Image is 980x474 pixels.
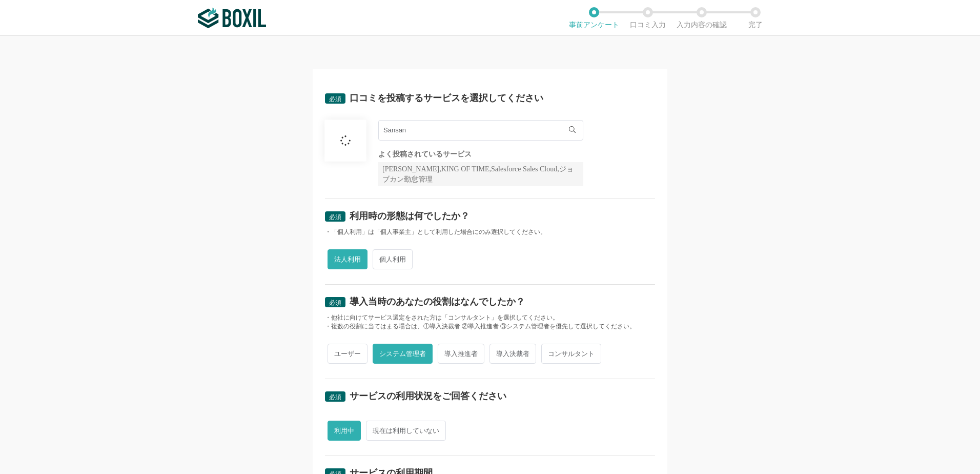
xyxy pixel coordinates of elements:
[489,344,536,364] span: 導入決裁者
[373,249,413,269] span: 個人利用
[728,7,782,29] li: 完了
[328,344,367,364] span: ユーザー
[329,95,341,103] span: 必須
[329,393,341,401] span: 必須
[328,249,367,269] span: 法人利用
[378,120,583,141] input: サービス名で検索
[567,7,621,29] li: 事前アンケート
[350,391,506,401] div: サービスの利用状況をご回答ください
[328,421,361,441] span: 利用中
[378,151,583,158] div: よく投稿されているサービス
[350,211,469,221] div: 利用時の形態は何でしたか？
[675,7,728,29] li: 入力内容の確認
[329,213,341,221] span: 必須
[541,344,601,364] span: コンサルタント
[438,344,484,364] span: 導入推進者
[350,297,525,306] div: 導入当時のあなたの役割はなんでしたか？
[621,7,675,29] li: 口コミ入力
[366,421,446,441] span: 現在は利用していない
[378,162,583,186] div: [PERSON_NAME],KING OF TIME,Salesforce Sales Cloud,ジョブカン勤怠管理
[329,299,341,306] span: 必須
[373,344,433,364] span: システム管理者
[198,8,266,28] img: ボクシルSaaS_ロゴ
[325,322,655,331] div: ・複数の役割に当てはまる場合は、①導入決裁者 ②導入推進者 ③システム管理者を優先して選択してください。
[325,228,655,236] div: ・「個人利用」は「個人事業主」として利用した場合にのみ選択してください。
[350,93,543,103] div: 口コミを投稿するサービスを選択してください
[325,313,655,322] div: ・他社に向けてサービス選定をされた方は「コンサルタント」を選択してください。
